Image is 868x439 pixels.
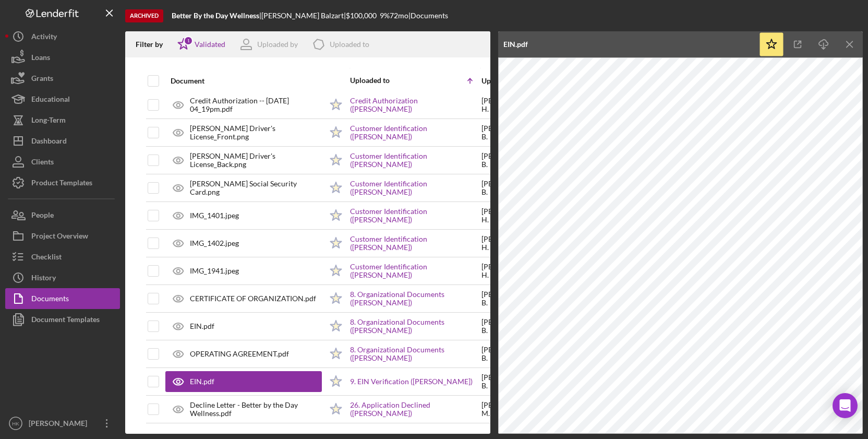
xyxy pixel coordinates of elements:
div: [PERSON_NAME] H . [481,263,539,279]
div: Documents [31,288,69,312]
a: Customer Identification ([PERSON_NAME]) [350,152,480,169]
div: Open Intercom Messenger [833,393,858,418]
a: Customer Identification ([PERSON_NAME]) [350,207,480,224]
button: Checklist [5,246,120,267]
div: Filter by [136,40,171,49]
div: [PERSON_NAME] H . [481,207,539,224]
div: Loans [31,47,50,70]
div: CERTIFICATE OF ORGANIZATION.pdf [190,294,316,303]
div: Archived [125,9,163,22]
a: 8. Organizational Documents ([PERSON_NAME]) [350,290,480,307]
a: Customer Identification ([PERSON_NAME]) [350,235,480,252]
div: [PERSON_NAME] H . [481,97,539,113]
a: 26. Application Declined ([PERSON_NAME]) [350,401,480,418]
div: [PERSON_NAME] B . [481,290,539,307]
div: [PERSON_NAME] B . [481,373,539,390]
div: Activity [31,26,57,50]
div: [PERSON_NAME] M . [481,401,539,418]
a: 9. EIN Verification ([PERSON_NAME]) [350,377,473,386]
div: Long-Term [31,110,66,133]
div: Uploaded by [257,40,298,49]
div: IMG_1401.jpeg [190,211,239,220]
button: People [5,205,120,226]
div: [PERSON_NAME] Balzart | [261,11,346,20]
div: [PERSON_NAME] B . [481,180,539,196]
a: Customer Identification ([PERSON_NAME]) [350,124,480,141]
button: Grants [5,68,120,89]
button: Activity [5,26,120,47]
div: Educational [31,89,70,112]
div: Dashboard [31,130,67,154]
div: Checklist [31,246,62,270]
div: EIN.pdf [503,40,528,49]
button: Clients [5,151,120,172]
div: 9 % [380,11,390,20]
div: [PERSON_NAME] B . [481,152,539,169]
a: Credit Authorization ([PERSON_NAME]) [350,97,480,113]
div: Uploaded by [481,77,539,85]
div: [PERSON_NAME] Driver's License_Front.png [190,124,322,141]
div: Grants [31,68,53,91]
div: 72 mo [390,11,408,20]
div: | [172,11,261,20]
div: [PERSON_NAME] B . [481,318,539,335]
button: Loans [5,47,120,68]
div: 1 [184,36,193,45]
button: Product Templates [5,172,120,193]
div: | Documents [408,11,448,20]
text: HK [12,421,19,426]
button: HK[PERSON_NAME] [5,413,120,434]
div: Product Templates [31,172,92,196]
div: EIN.pdf [190,377,214,386]
div: IMG_1402.jpeg [190,239,239,247]
a: 8. Organizational Documents ([PERSON_NAME]) [350,346,480,362]
div: People [31,205,54,228]
div: Validated [195,40,225,49]
div: Decline Letter - Better by the Day Wellness.pdf [190,401,322,418]
b: Better By the Day Wellness [172,11,259,20]
div: Uploaded to [350,76,415,85]
div: $100,000 [346,11,380,20]
div: EIN.pdf [190,322,214,330]
div: History [31,267,56,291]
button: Document Templates [5,309,120,330]
div: Project Overview [31,226,88,249]
button: Documents [5,288,120,309]
div: [PERSON_NAME] [26,413,94,436]
button: Long-Term [5,110,120,130]
div: Document [171,77,322,85]
div: [PERSON_NAME] H . [481,235,539,252]
div: OPERATING AGREEMENT.pdf [190,350,289,358]
div: Uploaded to [330,40,369,49]
div: [PERSON_NAME] B . [481,346,539,362]
div: [PERSON_NAME] Social Security Card.png [190,180,322,196]
button: Educational [5,89,120,110]
a: Customer Identification ([PERSON_NAME]) [350,180,480,196]
a: Customer Identification ([PERSON_NAME]) [350,263,480,279]
div: Clients [31,151,54,175]
div: Credit Authorization -- [DATE] 04_19pm.pdf [190,97,322,113]
div: [PERSON_NAME] Driver's License_Back.png [190,152,322,169]
div: [PERSON_NAME] B . [481,124,539,141]
button: History [5,267,120,288]
button: Project Overview [5,226,120,246]
a: 8. Organizational Documents ([PERSON_NAME]) [350,318,480,335]
div: Document Templates [31,309,100,333]
div: IMG_1941.jpeg [190,267,239,275]
button: Dashboard [5,130,120,151]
